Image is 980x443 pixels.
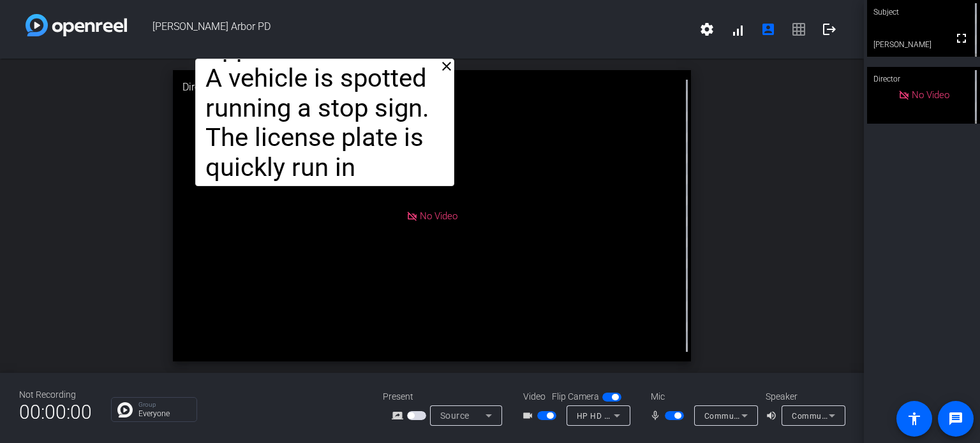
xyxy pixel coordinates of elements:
span: 00:00:00 [19,396,92,428]
mat-icon: logout [822,22,837,37]
div: Director [173,70,691,105]
span: Flip Camera [552,390,599,403]
span: [PERSON_NAME] Arbor PD [127,14,692,45]
mat-icon: volume_up [766,408,781,423]
div: Mic [638,390,766,403]
div: Speaker [766,390,842,403]
span: Communications - AirPods [704,410,805,421]
p: Group [138,402,190,408]
span: No Video [420,210,457,221]
mat-icon: settings [699,22,715,37]
p: A vehicle is spotted running a stop sign. The license plate is quickly run in PremierOne Mobile, ... [205,64,444,273]
mat-icon: close [439,59,454,74]
span: HP HD Camera (0408:534c) [577,410,681,421]
mat-icon: screen_share_outline [392,408,407,423]
div: Present [383,390,510,403]
img: Chat Icon [117,402,133,418]
mat-icon: account_box [761,22,776,37]
mat-icon: mic_none [650,408,665,423]
mat-icon: message [948,411,963,426]
img: white-gradient.svg [26,14,127,36]
span: Source [440,410,470,421]
button: signal_cellular_alt [722,14,753,45]
mat-icon: fullscreen [954,31,969,46]
mat-icon: videocam_outline [522,408,537,423]
span: Video [523,390,546,403]
mat-icon: accessibility [907,411,922,426]
span: Communications - AirPods [792,410,893,421]
div: Not Recording [19,388,92,402]
p: Everyone [138,410,190,418]
span: No Video [912,89,949,101]
div: Director [867,67,980,91]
